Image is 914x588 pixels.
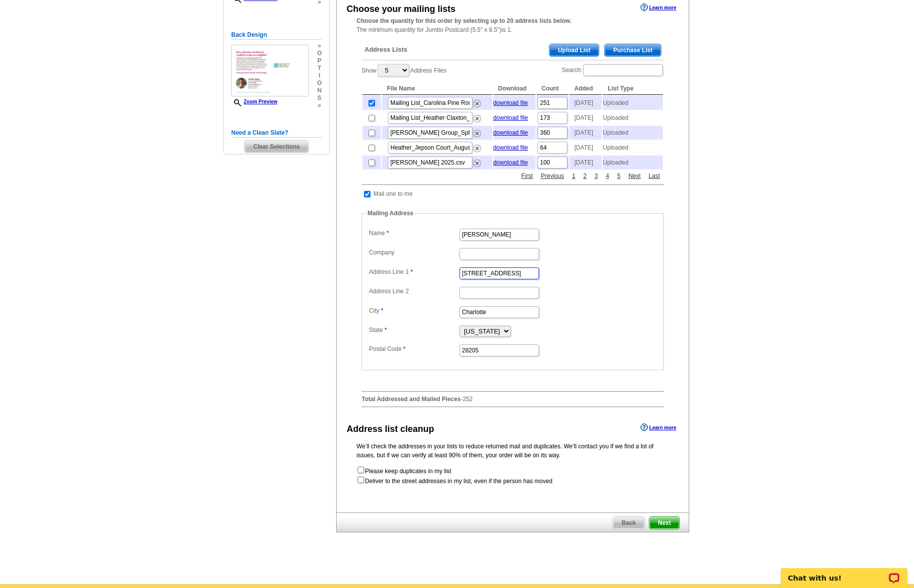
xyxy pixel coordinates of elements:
span: » [317,42,322,50]
span: p [317,57,322,65]
img: delete.png [473,145,481,152]
span: Upload List [549,44,599,56]
select: ShowAddress Files [377,64,409,77]
div: Address list cleanup [347,422,434,436]
a: Learn more [640,423,676,431]
td: [DATE] [569,156,602,169]
h5: Back Design [231,30,322,40]
a: Previous [539,171,567,180]
th: Count [537,83,568,95]
label: Postal Code [369,344,458,353]
legend: Mailing Address [366,209,414,218]
iframe: LiveChat chat widget [774,557,914,588]
th: Added [569,83,602,95]
td: Uploaded [603,96,663,110]
strong: Total Addressed and Mailed Pieces [362,396,460,403]
form: Please keep duplicates in my list Deliver to the street addresses in my list, even if the person ... [357,466,669,486]
a: download file [493,129,528,136]
td: Uploaded [603,141,663,155]
div: The minimum quantity for Jumbo Postcard (5.5" x 8.5")is 1. [337,16,689,34]
span: Back [613,517,644,529]
th: List Type [603,83,663,95]
label: City [369,306,458,315]
img: delete.png [473,160,481,167]
a: 1 [569,171,578,180]
a: Remove this list [473,143,481,150]
label: Company [369,248,458,257]
label: Show Address Files [362,63,447,78]
div: Choose your mailing lists [347,2,456,16]
a: Remove this list [473,98,481,105]
span: Clear Selections [245,141,308,153]
td: [DATE] [569,141,602,155]
a: Next [626,171,643,180]
span: n [317,87,322,94]
span: Next [649,517,679,529]
p: We’ll check the addresses in your lists to reduce returned mail and duplicates. We’ll contact you... [357,442,669,460]
a: download file [493,99,528,106]
a: Remove this list [473,128,481,135]
label: State [369,326,458,335]
input: Search: [583,64,663,76]
strong: Choose the quantity for this order by selecting up to 20 address lists below. [357,17,571,24]
td: [DATE] [569,126,602,140]
td: Uploaded [603,111,663,125]
td: [DATE] [569,111,602,125]
label: Address Line 2 [369,287,458,296]
a: Learn more [640,3,676,11]
span: 252 [462,396,472,403]
h5: Need a Clean Slate? [231,128,322,138]
a: download file [493,144,528,151]
th: File Name [382,83,492,95]
span: o [317,50,322,57]
a: Last [646,171,662,180]
a: 4 [603,171,612,180]
td: [DATE] [569,96,602,110]
label: Address Line 1 [369,267,458,276]
td: Uploaded [603,156,663,169]
span: » [317,102,322,109]
label: Search: [562,63,664,77]
a: First [519,171,535,180]
a: 2 [581,171,589,180]
div: - [357,36,669,415]
img: delete.png [473,100,481,107]
a: Remove this list [473,113,481,120]
span: Purchase List [605,44,661,56]
span: s [317,94,322,102]
td: Uploaded [603,126,663,140]
img: delete.png [473,115,481,122]
span: t [317,65,322,72]
a: Zoom Preview [231,99,277,104]
a: Back [613,516,645,529]
a: 3 [592,171,601,180]
img: small-thumb.jpg [231,45,309,96]
a: 5 [615,171,623,180]
a: download file [493,114,528,121]
a: Remove this list [473,158,481,165]
th: Download [493,83,536,95]
span: o [317,80,322,87]
span: i [317,72,322,80]
span: Address Lists [365,45,407,54]
td: Mail one to me [373,189,413,199]
label: Name [369,229,458,238]
img: delete.png [473,130,481,137]
a: download file [493,159,528,166]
